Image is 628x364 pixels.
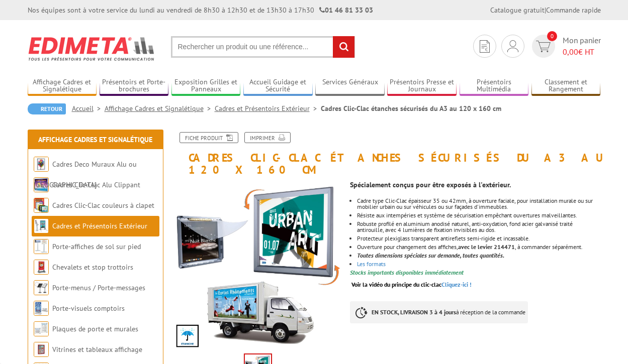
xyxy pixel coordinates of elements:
a: Classement et Rangement [531,78,601,94]
a: Cadres Clic-Clac couleurs à clapet [52,201,154,210]
a: Plaques de porte et murales [52,324,138,333]
img: Porte-affiches de sol sur pied [34,239,49,254]
p: à réception de la commande [350,301,528,323]
font: Stocks importants disponibles immédiatement [350,269,464,276]
img: Cadres Clic-Clac couleurs à clapet [34,198,49,213]
img: Porte-visuels comptoirs [34,301,49,316]
a: Cadres et Présentoirs Extérieur [215,104,321,113]
a: Retour [28,103,66,114]
img: Plaques de porte et murales [34,321,49,336]
img: devis rapide [507,40,518,52]
span: Voir la vidéo du principe du clic-clac [351,281,441,288]
a: Cadres Deco Muraux Alu ou [GEOGRAPHIC_DATA] [34,160,137,189]
a: Présentoirs Presse et Journaux [387,78,457,94]
a: Accueil [72,104,105,113]
a: Fiche produit [180,132,238,143]
strong: Spécialement conçus pour être exposés à l'extérieur. [350,180,511,189]
a: Commande rapide [546,6,601,15]
div: Nos équipes sont à votre service du lundi au vendredi de 8h30 à 12h30 et de 13h30 à 17h30 [28,5,373,15]
img: devis rapide [480,40,490,53]
img: Vitrines et tableaux affichage [34,342,49,357]
div: | [490,5,601,15]
strong: avec le levier 214471 [458,243,515,251]
li: Ouverture pour changement des affiches, , à commander séparément. [357,244,600,250]
a: Affichage Cadres et Signalétique [28,78,97,94]
a: Catalogue gratuit [490,6,545,15]
span: 0 [547,31,557,41]
input: Rechercher un produit ou une référence... [171,36,355,58]
img: Porte-menus / Porte-messages [34,280,49,295]
h1: Cadres Clic-Clac étanches sécurisés du A3 au 120 x 160 cm [166,132,608,176]
span: 0,00 [563,47,578,57]
li: Cadre type Clic-Clac épaisseur 35 ou 42mm, à ouverture faciale, pour installation murale ou sur m... [357,198,600,210]
a: Porte-visuels comptoirs [52,304,125,313]
img: clic_clac_cadro_clic_215356.jpg [173,181,343,350]
a: devis rapide 0 Mon panier 0,00€ HT [529,35,601,58]
a: Porte-affiches de sol sur pied [52,242,141,251]
img: Edimeta [28,30,156,67]
a: Présentoirs et Porte-brochures [100,78,169,94]
a: Les formats [357,260,386,268]
li: Résiste aux intempéries et système de sécurisation empêchant ouvertures malveillantes. [357,212,600,218]
a: Chevalets et stop trottoirs [52,263,133,272]
a: Présentoirs Multimédia [460,78,529,94]
li: Protecteur plexiglass transparent antireflets semi-rigide et incassable. [357,235,600,241]
strong: EN STOCK, LIVRAISON 3 à 4 jours [372,308,456,316]
span: € HT [563,46,601,58]
a: Voir la vidéo du principe du clic-clacCliquez-ici ! [351,281,472,288]
strong: 01 46 81 33 03 [319,6,373,15]
a: Accueil Guidage et Sécurité [243,78,313,94]
a: Vitrines et tableaux affichage [52,345,142,354]
a: Cadres Clic-Clac Alu Clippant [52,180,140,189]
input: rechercher [333,36,354,58]
a: Imprimer [244,132,291,143]
img: devis rapide [536,41,551,52]
a: Cadres et Présentoirs Extérieur [52,221,147,230]
img: Cadres Deco Muraux Alu ou Bois [34,157,49,172]
a: Affichage Cadres et Signalétique [38,135,152,144]
img: Chevalets et stop trottoirs [34,260,49,275]
a: Porte-menus / Porte-messages [52,283,145,292]
a: Affichage Cadres et Signalétique [105,104,215,113]
em: Toutes dimensions spéciales sur demande, toutes quantités. [357,252,504,259]
a: Services Généraux [315,78,385,94]
li: Cadres Clic-Clac étanches sécurisés du A3 au 120 x 160 cm [321,103,501,113]
a: Exposition Grilles et Panneaux [171,78,241,94]
img: Cadres et Présentoirs Extérieur [34,218,49,233]
li: Robuste profilé en aluminium anodisé naturel, anti-oxydation, fond acier galvanisé traité antirou... [357,221,600,233]
span: Mon panier [563,35,601,58]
